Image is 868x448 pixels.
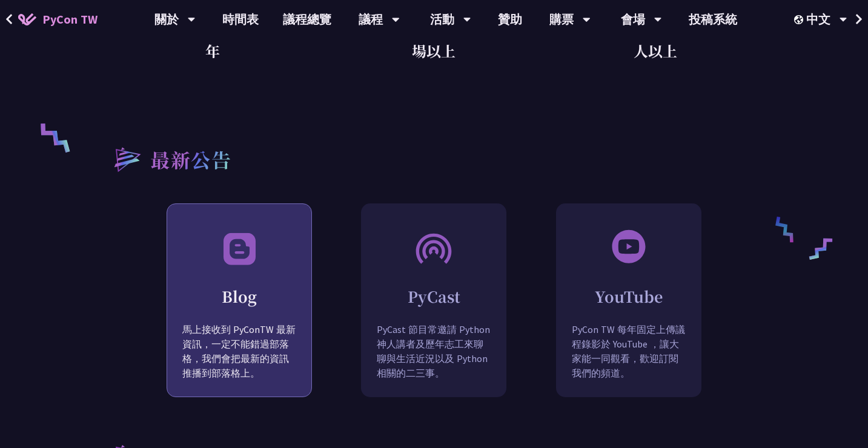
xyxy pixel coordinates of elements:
[362,322,506,398] p: PyCast 節目常邀請 Python 神人講者及歷年志工來聊聊與生活近況以及 Python 相關的二三事。
[611,228,647,265] img: svg+xml;base64,PHN2ZyB3aWR0aD0iNjAiIGhlaWdodD0iNjAiIHZpZXdCb3g9IjAgMCA2MCA2MCIgZmlsbD0ibm9uZSIgeG...
[102,136,150,182] img: heading-bullet
[42,10,98,28] span: PyCon TW
[557,286,701,307] h2: YouTube
[557,322,701,398] p: PyCon TW 每年固定上傳議程錄影於 YouTube ，讓大家能一同觀看，歡迎訂閱我們的頻道。
[167,286,311,307] h2: Blog
[323,39,545,63] p: 場以上
[18,13,36,25] img: Home icon of PyCon TW 2025
[102,39,323,63] p: 年
[167,322,311,398] p: 馬上接收到 PyConTW 最新資訊，一定不能錯過部落格，我們會把最新的資訊推播到部落格上。
[6,4,110,35] a: PyCon TW
[150,145,231,174] h2: 最新公告
[220,228,259,268] img: Blog.348b5bb.svg
[414,228,453,268] img: PyCast.bcca2a8.svg
[545,39,766,63] p: 人以上
[794,15,806,24] img: Locale Icon
[362,286,506,307] h2: PyCast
